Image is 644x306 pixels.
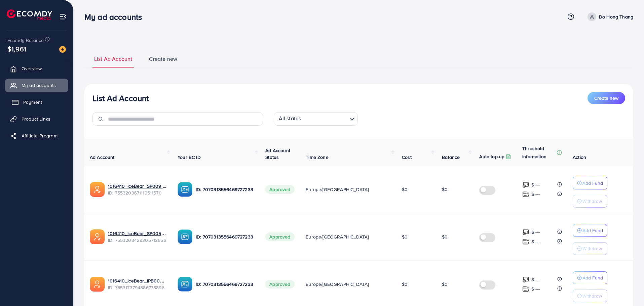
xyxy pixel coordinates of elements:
[531,237,540,246] p: $ ---
[90,277,105,292] img: ic-ads-acc.e4c84228.svg
[7,37,44,44] span: Ecomdy Balance
[588,92,625,104] button: Create new
[573,154,586,161] span: Action
[306,154,328,161] span: Time Zone
[108,284,167,291] span: ID: 7553173794886778896
[531,275,540,283] p: $ ---
[594,95,618,101] span: Create new
[108,230,167,244] div: <span class='underline'>1016410_IceBear_SP005 - Heart Rate</span></br>7553203429305712656
[59,13,67,20] img: menu
[5,79,68,92] a: My ad accounts
[303,114,347,124] input: Search for option
[274,112,358,126] div: Search for option
[59,46,66,53] img: image
[108,277,167,284] a: 1016410_IceBear_IPB005 - GPS
[108,277,167,291] div: <span class='underline'>1016410_IceBear_IPB005 - GPS</span></br>7553173794886778896
[522,238,529,245] img: top-up amount
[306,186,369,193] span: Europe/[GEOGRAPHIC_DATA]
[196,185,255,193] p: ID: 7070313556469727233
[7,44,26,54] span: $1,961
[22,132,58,139] span: Affiliate Program
[7,9,52,20] img: logo
[582,226,603,234] p: Add Fund
[90,154,115,161] span: Ad Account
[442,281,448,288] span: $0
[582,274,603,282] p: Add Fund
[306,281,369,288] span: Europe/[GEOGRAPHIC_DATA]
[23,99,42,105] span: Payment
[531,190,540,198] p: $ ---
[573,195,607,208] button: Withdraw
[265,185,294,194] span: Approved
[108,183,167,189] a: 1016410_IceBear_SP009 - Control Center 2
[582,292,602,300] p: Withdraw
[582,245,602,253] p: Withdraw
[178,182,192,197] img: ic-ba-acc.ded83a64.svg
[573,177,607,189] button: Add Fund
[402,233,408,240] span: $0
[90,229,105,244] img: ic-ads-acc.e4c84228.svg
[149,55,177,63] span: Create new
[582,179,603,187] p: Add Fund
[522,286,529,293] img: top-up amount
[402,186,408,193] span: $0
[522,181,529,188] img: top-up amount
[573,224,607,237] button: Add Fund
[573,290,607,302] button: Withdraw
[442,186,448,193] span: $0
[5,112,68,126] a: Product Links
[531,285,540,293] p: $ ---
[108,183,167,196] div: <span class='underline'>1016410_IceBear_SP009 - Control Center 2</span></br>7553203671119511570
[94,55,132,63] span: List Ad Account
[84,12,147,22] h3: My ad accounts
[265,280,294,289] span: Approved
[442,233,448,240] span: $0
[5,62,68,75] a: Overview
[531,228,540,236] p: $ ---
[178,154,201,161] span: Your BC ID
[5,129,68,142] a: Affiliate Program
[108,237,167,244] span: ID: 7553203429305712656
[196,280,255,288] p: ID: 7070313556469727233
[265,147,290,161] span: Ad Account Status
[306,233,369,240] span: Europe/[GEOGRAPHIC_DATA]
[615,276,639,301] iframe: Chat
[442,154,460,161] span: Balance
[196,233,255,241] p: ID: 7070313556469727233
[573,242,607,255] button: Withdraw
[522,191,529,198] img: top-up amount
[108,189,167,196] span: ID: 7553203671119511570
[531,181,540,189] p: $ ---
[402,281,408,288] span: $0
[585,12,633,21] a: Do Hong Thang
[265,232,294,241] span: Approved
[402,154,412,161] span: Cost
[178,277,192,292] img: ic-ba-acc.ded83a64.svg
[522,276,529,283] img: top-up amount
[599,13,633,21] p: Do Hong Thang
[582,197,602,205] p: Withdraw
[522,144,555,161] p: Threshold information
[277,113,303,124] span: All status
[22,65,42,72] span: Overview
[22,116,50,122] span: Product Links
[178,229,192,244] img: ic-ba-acc.ded83a64.svg
[5,95,68,109] a: Payment
[22,82,56,89] span: My ad accounts
[90,182,105,197] img: ic-ads-acc.e4c84228.svg
[108,230,167,237] a: 1016410_IceBear_SP005 - Heart Rate
[522,229,529,236] img: top-up amount
[92,93,149,103] h3: List Ad Account
[573,271,607,284] button: Add Fund
[479,152,504,161] p: Auto top-up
